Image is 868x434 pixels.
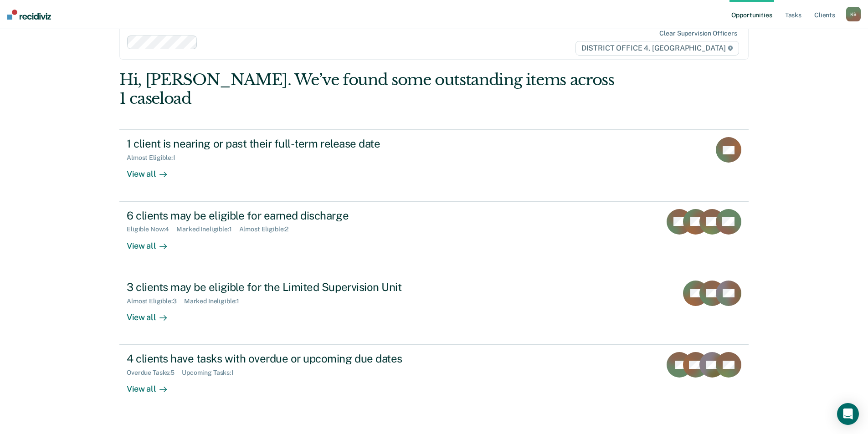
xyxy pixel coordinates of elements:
[659,30,737,37] div: Clear supervision officers
[127,369,182,377] div: Overdue Tasks : 5
[119,129,749,201] a: 1 client is nearing or past their full-term release dateAlmost Eligible:1View all
[119,345,749,416] a: 4 clients have tasks with overdue or upcoming due datesOverdue Tasks:5Upcoming Tasks:1View all
[127,281,447,294] div: 3 clients may be eligible for the Limited Supervision Unit
[127,225,176,233] div: Eligible Now : 4
[127,209,447,222] div: 6 clients may be eligible for earned discharge
[127,154,183,162] div: Almost Eligible : 1
[119,202,749,273] a: 6 clients may be eligible for earned dischargeEligible Now:4Marked Ineligible:1Almost Eligible:2V...
[127,305,178,322] div: View all
[239,225,296,233] div: Almost Eligible : 2
[127,377,178,394] div: View all
[127,137,447,150] div: 1 client is nearing or past their full-term release date
[119,71,623,108] div: Hi, [PERSON_NAME]. We’ve found some outstanding items across 1 caseload
[7,10,51,20] img: Recidiviz
[846,7,861,21] div: K B
[846,7,861,21] button: KB
[176,225,239,233] div: Marked Ineligible : 1
[837,403,859,425] div: Open Intercom Messenger
[127,352,447,365] div: 4 clients have tasks with overdue or upcoming due dates
[575,41,739,56] span: DISTRICT OFFICE 4, [GEOGRAPHIC_DATA]
[182,369,241,377] div: Upcoming Tasks : 1
[119,273,749,345] a: 3 clients may be eligible for the Limited Supervision UnitAlmost Eligible:3Marked Ineligible:1Vie...
[184,297,247,305] div: Marked Ineligible : 1
[127,162,178,179] div: View all
[127,297,184,305] div: Almost Eligible : 3
[127,233,178,251] div: View all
